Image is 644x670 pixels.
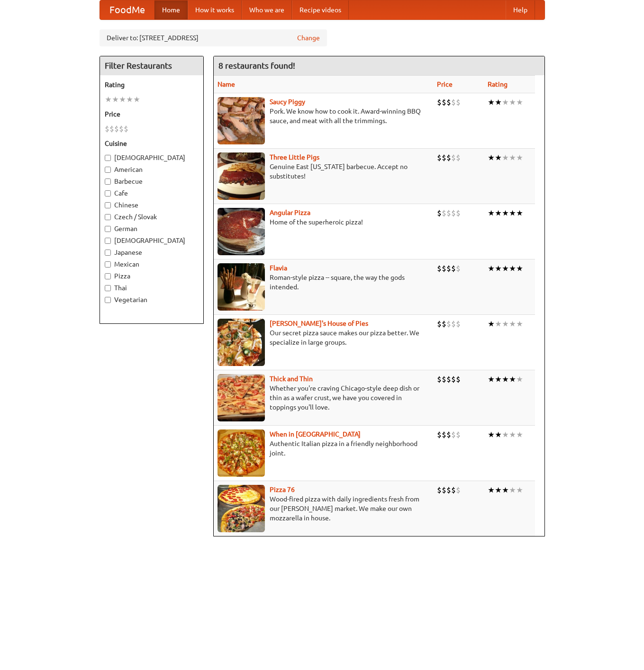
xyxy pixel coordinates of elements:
[133,94,140,105] li: ★
[502,263,509,274] li: ★
[105,153,199,162] label: [DEMOGRAPHIC_DATA]
[270,486,295,493] b: Pizza 76
[451,97,456,107] li: $
[502,485,509,495] li: ★
[446,97,451,107] li: $
[105,124,109,134] li: $
[112,94,119,105] li: ★
[105,200,199,210] label: Chinese
[495,319,502,329] li: ★
[516,208,523,218] li: ★
[516,152,523,163] li: ★
[270,98,305,106] b: Saucy Piggy
[437,208,442,218] li: $
[297,33,320,43] a: Change
[119,94,126,105] li: ★
[502,429,509,440] li: ★
[114,124,119,134] li: $
[105,238,111,244] input: [DEMOGRAPHIC_DATA]
[446,485,451,495] li: $
[105,179,111,185] input: Barbecue
[270,430,361,438] b: When in [GEOGRAPHIC_DATA]
[442,374,446,384] li: $
[488,80,508,88] a: Rating
[105,167,111,173] input: American
[509,485,516,495] li: ★
[270,320,368,327] a: [PERSON_NAME]'s House of Pies
[218,319,265,366] img: luigis.jpg
[509,208,516,218] li: ★
[270,209,310,216] a: Angular Pizza
[218,384,430,412] p: Whether you're craving Chicago-style deep dish or thin as a wafer crust, we have you covered in t...
[437,80,453,88] a: Price
[516,263,523,274] li: ★
[456,97,461,107] li: $
[442,152,446,163] li: $
[446,208,451,218] li: $
[488,319,495,329] li: ★
[437,152,442,163] li: $
[442,319,446,329] li: $
[105,80,199,89] h5: Rating
[442,485,446,495] li: $
[270,264,287,272] a: Flavia
[488,263,495,274] li: ★
[442,97,446,107] li: $
[502,97,509,107] li: ★
[270,375,313,383] b: Thick and Thin
[495,97,502,107] li: ★
[105,212,199,222] label: Czech / Slovak
[218,494,430,523] p: Wood-fired pizza with daily ingredients fresh from our [PERSON_NAME] market. We make our own mozz...
[451,263,456,274] li: $
[218,97,265,144] img: saucy.jpg
[516,97,523,107] li: ★
[451,374,456,384] li: $
[495,208,502,218] li: ★
[442,208,446,218] li: $
[105,236,199,245] label: [DEMOGRAPHIC_DATA]
[105,177,199,186] label: Barbecue
[437,485,442,495] li: $
[218,374,265,421] img: thick.jpg
[451,319,456,329] li: $
[451,429,456,440] li: $
[105,297,111,303] input: Vegetarian
[119,124,124,134] li: $
[502,319,509,329] li: ★
[506,0,535,19] a: Help
[437,97,442,107] li: $
[488,97,495,107] li: ★
[456,429,461,440] li: $
[437,319,442,329] li: $
[516,485,523,495] li: ★
[509,97,516,107] li: ★
[105,202,111,208] input: Chinese
[218,162,430,181] p: Genuine East [US_STATE] barbecue. Accept no substitutes!
[456,319,461,329] li: $
[488,208,495,218] li: ★
[218,429,265,477] img: wheninrome.jpg
[105,248,199,257] label: Japanese
[105,273,111,279] input: Pizza
[509,319,516,329] li: ★
[105,285,111,291] input: Thai
[488,374,495,384] li: ★
[124,124,128,134] li: $
[105,214,111,220] input: Czech / Slovak
[442,429,446,440] li: $
[495,485,502,495] li: ★
[218,263,265,311] img: flavia.jpg
[154,0,188,19] a: Home
[437,429,442,440] li: $
[446,429,451,440] li: $
[437,374,442,384] li: $
[456,152,461,163] li: $
[218,152,265,200] img: littlepigs.jpg
[109,124,114,134] li: $
[218,217,430,227] p: Home of the superheroic pizza!
[456,374,461,384] li: $
[446,319,451,329] li: $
